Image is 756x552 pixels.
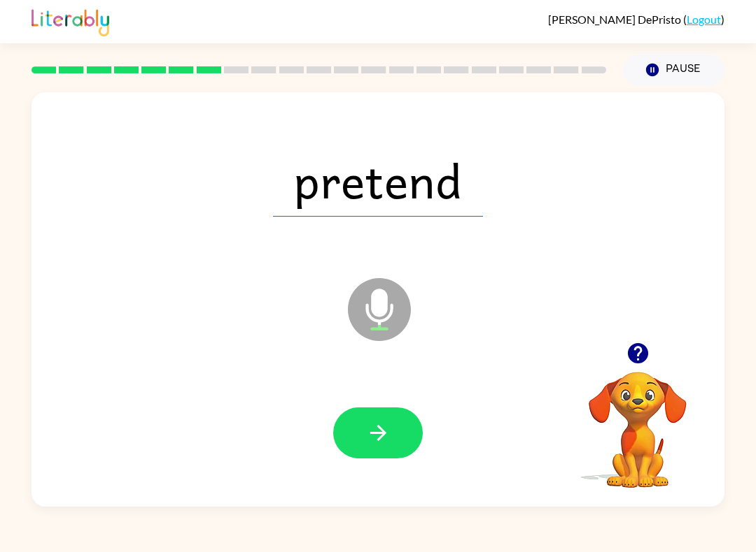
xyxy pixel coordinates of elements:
[623,54,724,86] button: Pause
[548,13,683,26] span: [PERSON_NAME] DePristo
[548,13,724,26] div: ( )
[31,6,109,36] img: Literably
[687,13,721,26] a: Logout
[568,350,708,490] video: Your browser must support playing .mp4 files to use Literably. Please try using another browser.
[273,144,483,217] span: pretend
